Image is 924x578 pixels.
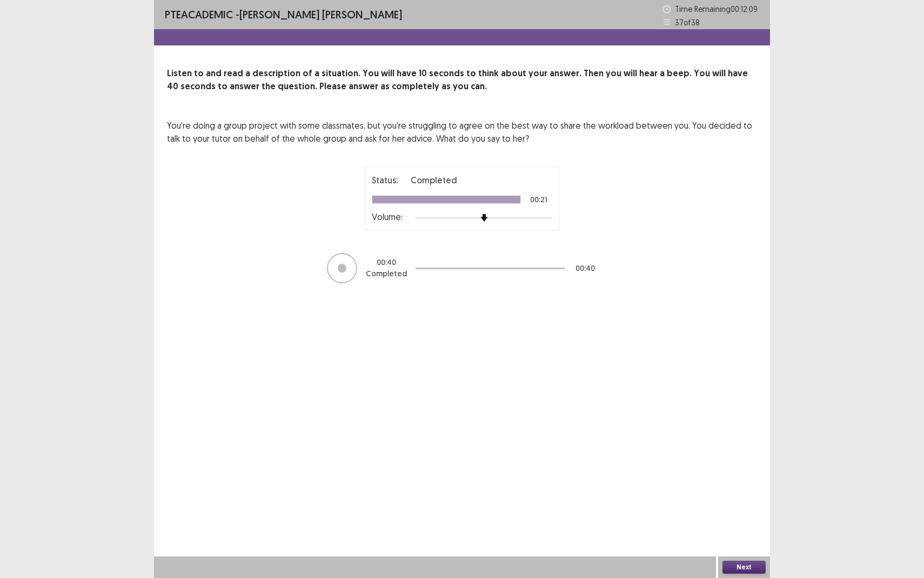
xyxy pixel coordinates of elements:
p: Status: [372,174,398,187]
p: Completed [411,174,457,187]
p: Time Remaining 00 : 12 : 09 [675,3,759,15]
p: 37 of 38 [675,17,700,28]
button: Next [722,561,766,574]
p: 00:21 [530,196,547,203]
p: 00 : 40 [575,263,595,274]
p: - [PERSON_NAME] [PERSON_NAME] [165,6,402,23]
p: Volume: [372,210,403,223]
img: arrow-thumb [480,214,488,222]
p: Completed [366,268,407,280]
p: You're doing a group project with some classmates, but you're struggling to agree on the best way... [167,119,757,145]
p: 00 : 40 [377,257,396,268]
p: Listen to and read a description of a situation. You will have 10 seconds to think about your ans... [167,67,757,93]
span: PTE academic [165,8,233,21]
